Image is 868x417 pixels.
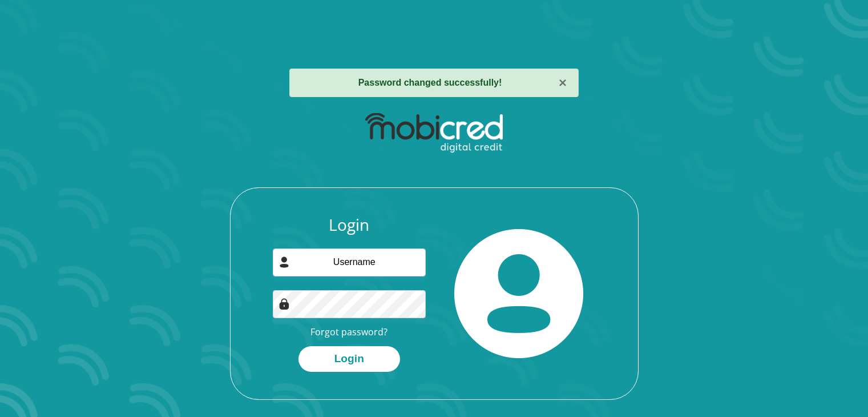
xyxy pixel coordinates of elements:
[273,215,426,235] h3: Login
[273,248,426,276] input: Username
[358,78,502,87] strong: Password changed successfully!
[310,326,387,338] a: Forgot password?
[278,256,290,268] img: user-icon image
[559,76,567,90] button: ×
[365,113,503,153] img: mobicred logo
[278,298,290,310] img: Image
[298,346,400,372] button: Login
